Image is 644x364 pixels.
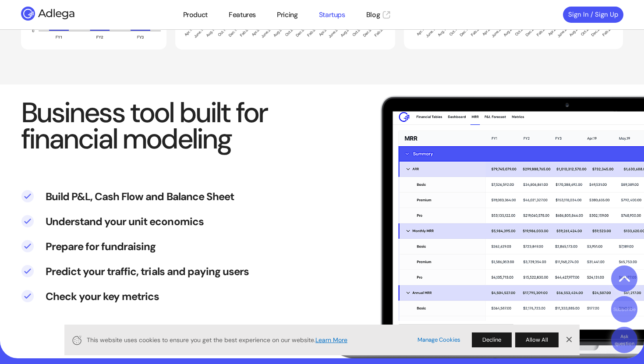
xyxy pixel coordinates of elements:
a: Sign In / Sign Up [563,7,623,23]
span: This website uses cookies to ensure you get the best experience on our website. [87,336,405,345]
li: Prepare for fundraising [21,240,623,265]
li: Build P&L, Cash Flow and Balance Sheet [21,190,623,215]
img: Adlega logo [21,7,107,21]
a: Learn More [315,336,347,344]
li: Understand your unit economics [21,215,623,240]
li: Predict your traffic, trials and paying users [21,265,623,290]
h2: Business tool built for financial modeling [21,100,284,161]
span: Ask [620,333,629,339]
a: Blog [366,10,391,20]
a: Product [183,10,208,20]
a: Startups [319,10,345,20]
a: Dismiss Banner [562,333,575,346]
span: question [615,340,634,346]
a: Manage Cookies [418,336,460,344]
li: Check your key metrics [21,290,623,315]
button: Decline [472,332,512,347]
a: Features [229,10,256,20]
a: Pricing [277,10,297,20]
button: Allow All [515,332,559,347]
svg: Cookie Icon [71,335,82,346]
